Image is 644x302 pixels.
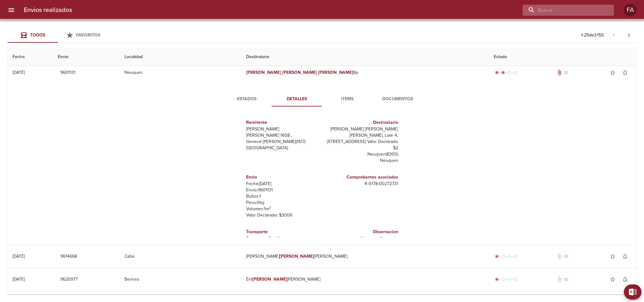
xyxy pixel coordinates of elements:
[622,276,628,283] span: notifications_none
[563,276,569,283] span: No tiene pedido asociado
[252,277,287,282] em: [PERSON_NAME]
[76,32,100,38] span: Favoritos
[246,181,320,187] p: Fecha: [DATE]
[279,254,314,259] em: [PERSON_NAME]
[495,71,499,74] span: radio_button_checked
[619,273,631,286] button: Activar notificaciones
[318,70,353,75] em: [PERSON_NAME]
[326,95,369,103] span: Items
[24,5,72,15] h6: Envios realizados
[563,69,569,76] span: No tiene pedido asociado
[523,5,603,16] input: buscar
[495,277,499,281] span: radio_button_checked
[53,48,120,66] th: Envio
[609,276,616,283] span: star_border
[606,66,619,79] button: Agregar a favoritos
[609,253,616,260] span: star_border
[58,251,80,262] button: 9614668
[246,132,320,139] p: [PERSON_NAME] 1608 ,
[606,250,619,263] button: Agregar a favoritos
[119,245,241,268] td: Caba
[58,67,78,79] button: 9601131
[241,268,489,291] td: Ent [PERSON_NAME]
[119,48,241,66] th: Localidad
[619,66,631,79] button: Activar notificaciones
[246,70,281,75] em: [PERSON_NAME]
[514,277,518,281] span: radio_button_unchecked
[325,181,398,187] p: R - 0178 - 00272731
[494,276,519,283] div: Generado
[556,276,563,283] span: No tiene documentos adjuntos
[13,254,25,259] div: [DATE]
[494,253,519,260] div: Generado
[376,95,419,103] span: Documentos
[619,250,631,263] button: Activar notificaciones
[246,193,320,200] p: Bultos: 1
[495,255,499,258] span: radio_button_checked
[276,95,318,103] span: Detalles
[325,119,398,126] h6: Destinatario
[325,132,398,151] p: [PERSON_NAME], Lote 4, [STREET_ADDRESS] Valor Declarado $2
[622,69,628,76] span: notifications_none
[556,253,563,260] span: No tiene documentos adjuntos
[8,48,53,66] th: Fecha
[4,3,19,18] button: menu
[581,32,604,38] p: 1 - 25 de 3.155
[241,48,489,66] th: Destinatario
[606,273,619,286] button: Agregar a favoritos
[508,71,511,74] span: radio_button_unchecked
[624,4,636,16] div: Abrir información de usuario
[556,69,563,76] span: Tiene documentos adjuntos
[501,255,505,258] span: radio_button_unchecked
[325,228,398,235] h6: Observacion
[609,69,616,76] span: star_border
[622,253,628,260] span: notifications_none
[501,71,505,74] span: radio_button_checked
[514,71,518,74] span: radio_button_unchecked
[563,253,569,260] span: No tiene pedido asociado
[325,174,398,181] h6: Comprobantes asociados
[246,145,320,151] p: [GEOGRAPHIC_DATA]
[624,4,636,16] div: FA
[30,32,45,38] span: Todos
[222,91,423,107] div: Tabs detalle de guia
[494,69,519,76] div: Despachado
[241,61,489,84] td: Bp
[60,69,75,77] span: 9601131
[269,206,271,210] sup: 3
[119,61,241,84] td: Neuquen
[624,284,641,299] button: Exportar Excel
[225,95,268,103] span: Estados
[508,255,511,258] span: radio_button_unchecked
[246,206,320,212] p: Volumen: 1 m
[246,235,320,242] p: Transporte: Oro Negro
[501,277,505,281] span: radio_button_unchecked
[246,212,320,218] p: Valor Declarado: $ 3000
[246,200,320,206] p: Peso: 0 kg
[8,28,108,43] div: Tabs Envios
[325,151,398,157] p: Neuquen ( 8300 )
[246,174,320,181] h6: Envio
[246,228,320,235] h6: Transporte
[325,235,398,242] p: Neuquen Neuquén
[241,245,489,268] td: [PERSON_NAME] [PERSON_NAME]
[282,70,317,75] em: [PERSON_NAME]
[606,32,621,38] span: Pagina anterior
[325,157,398,164] p: Neuquen
[13,70,25,75] div: [DATE]
[60,253,77,261] span: 9614668
[246,187,320,193] p: Envío: 9601131
[621,28,636,43] span: Pagina siguiente
[246,139,320,145] p: General [PERSON_NAME] ( 1617 )
[13,277,25,282] div: [DATE]
[60,276,78,283] span: 9620977
[508,277,511,281] span: radio_button_unchecked
[325,126,398,132] p: [PERSON_NAME] [PERSON_NAME]
[246,119,320,126] h6: Remitente
[119,268,241,291] td: Berisso
[514,255,518,258] span: radio_button_unchecked
[58,274,80,285] button: 9620977
[489,48,636,66] th: Estado
[246,126,320,132] p: [PERSON_NAME]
